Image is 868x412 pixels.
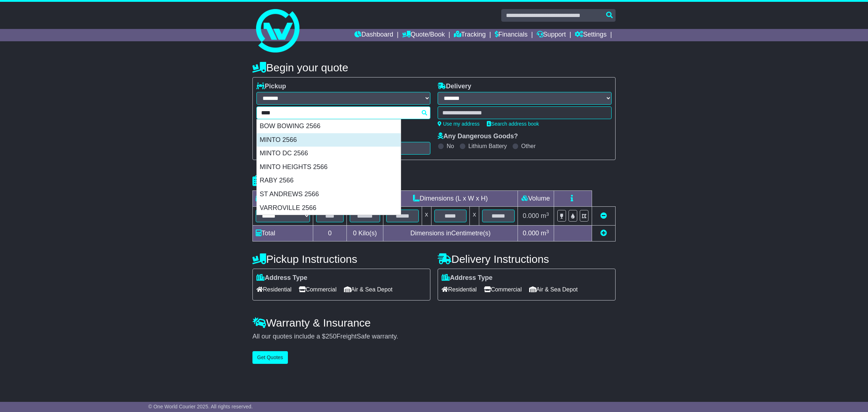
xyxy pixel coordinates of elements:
[541,230,549,237] span: m
[518,191,554,207] td: Volume
[252,175,343,187] h4: Package details |
[523,230,539,237] span: 0.000
[256,83,286,91] label: Pickup
[257,119,401,133] div: BOW BOWING 2566
[252,317,616,329] h4: Warranty & Insurance
[438,133,518,140] label: Any Dangerous Goods?
[468,143,507,150] label: Lithium Battery
[495,29,528,41] a: Financials
[353,230,357,237] span: 0
[344,284,393,295] span: Air & Sea Depot
[546,229,549,234] sup: 3
[402,29,445,41] a: Quote/Book
[257,201,401,215] div: VARROVILLE 2566
[600,212,607,219] a: Remove this item
[484,284,522,295] span: Commercial
[257,188,401,201] div: ST ANDREWS 2566
[521,143,536,150] label: Other
[541,212,549,219] span: m
[257,174,401,188] div: RABY 2566
[253,191,313,207] td: Type
[383,191,518,207] td: Dimensions (L x W x H)
[447,143,454,150] label: No
[253,226,313,241] td: Total
[537,29,566,41] a: Support
[256,106,430,119] typeahead: Please provide city
[454,29,486,41] a: Tracking
[148,404,253,409] span: © One World Courier 2025. All rights reserved.
[256,274,307,282] label: Address Type
[546,211,549,217] sup: 3
[257,133,401,147] div: MINTO 2566
[438,121,480,127] a: Use my address
[256,284,292,295] span: Residential
[257,160,401,174] div: MINTO HEIGHTS 2566
[442,284,477,295] span: Residential
[442,274,493,282] label: Address Type
[422,207,431,226] td: x
[438,83,471,91] label: Delivery
[529,284,578,295] span: Air & Sea Depot
[487,121,539,127] a: Search address book
[325,333,336,340] span: 250
[299,284,336,295] span: Commercial
[575,29,607,41] a: Settings
[257,147,401,160] div: MINTO DC 2566
[252,333,616,341] div: All our quotes include a $ FreightSafe warranty.
[347,226,383,241] td: Kilo(s)
[383,226,518,241] td: Dimensions in Centimetre(s)
[313,226,347,241] td: 0
[523,212,539,219] span: 0.000
[600,230,607,237] a: Add new item
[354,29,393,41] a: Dashboard
[252,351,288,364] button: Get Quotes
[252,253,430,265] h4: Pickup Instructions
[252,62,616,73] h4: Begin your quote
[438,253,616,265] h4: Delivery Instructions
[470,207,479,226] td: x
